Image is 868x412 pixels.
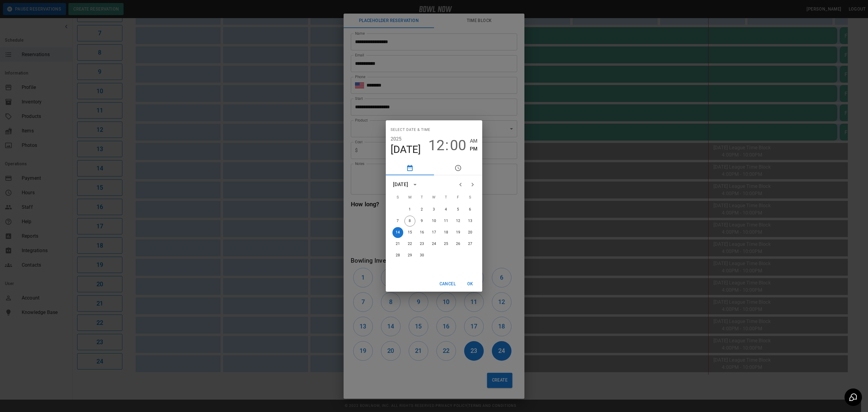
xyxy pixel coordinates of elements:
button: 21 [392,239,403,249]
button: 26 [453,239,464,249]
button: Next month [467,179,479,191]
button: 30 [417,250,427,261]
span: Friday [453,192,464,204]
button: pick time [434,161,482,175]
button: 19 [453,227,464,238]
button: calendar view is open, switch to year view [410,179,420,190]
button: 15 [404,227,415,238]
button: 16 [417,227,427,238]
button: 6 [465,204,476,215]
button: 28 [392,250,403,261]
button: 8 [404,216,415,227]
button: 22 [404,239,415,249]
button: 17 [429,227,439,238]
button: 27 [465,239,476,249]
button: 12 [453,216,464,227]
button: 18 [441,227,451,238]
span: Monday [404,192,415,204]
button: 5 [453,204,464,215]
button: 00 [450,137,466,154]
button: 9 [417,216,427,227]
span: Tuesday [417,192,427,204]
button: 3 [429,204,439,215]
button: 2025 [391,135,402,143]
button: [DATE] [391,143,421,156]
button: 1 [404,204,415,215]
button: pick date [386,161,434,175]
span: Wednesday [429,192,439,204]
button: 13 [465,216,476,227]
button: OK [461,278,480,290]
button: 10 [429,216,439,227]
button: 11 [441,216,451,227]
button: 29 [404,250,415,261]
button: 4 [441,204,451,215]
button: 12 [428,137,445,154]
button: PM [470,145,477,153]
span: Saturday [465,192,476,204]
button: 20 [465,227,476,238]
div: [DATE] [393,181,408,188]
button: 2 [417,204,427,215]
span: Select date & time [391,125,430,135]
span: : [445,137,449,154]
button: 24 [429,239,439,249]
span: Thursday [441,192,451,204]
button: 25 [441,239,451,249]
button: Cancel [437,278,458,290]
button: AM [470,137,477,145]
button: 14 [392,227,403,238]
span: Sunday [392,192,403,204]
button: 23 [417,239,427,249]
button: 7 [392,216,403,227]
button: Previous month [454,179,467,191]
